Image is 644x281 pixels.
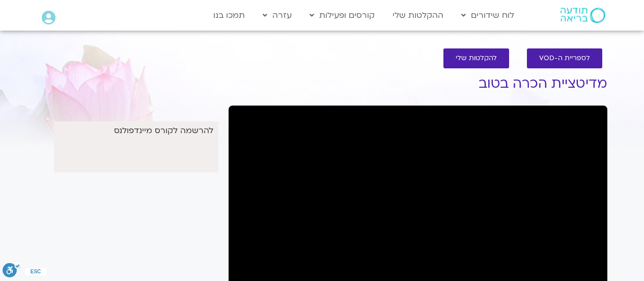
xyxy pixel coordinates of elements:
a: קורסים ופעילות [304,6,380,25]
a: עזרה [258,6,297,25]
span: לספריית ה-VOD [539,55,590,62]
a: להקלטות שלי [443,48,509,68]
img: תודעה בריאה [561,8,605,23]
p: להרשמה לקורס מיינדפולנס [59,124,213,138]
h1: מדיטציית הכרה בטוב [229,76,607,91]
a: לספריית ה-VOD [527,48,602,68]
a: תמכו בנו [208,6,250,25]
a: לוח שידורים [456,6,519,25]
span: להקלטות שלי [456,55,497,62]
a: ההקלטות שלי [387,6,449,25]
